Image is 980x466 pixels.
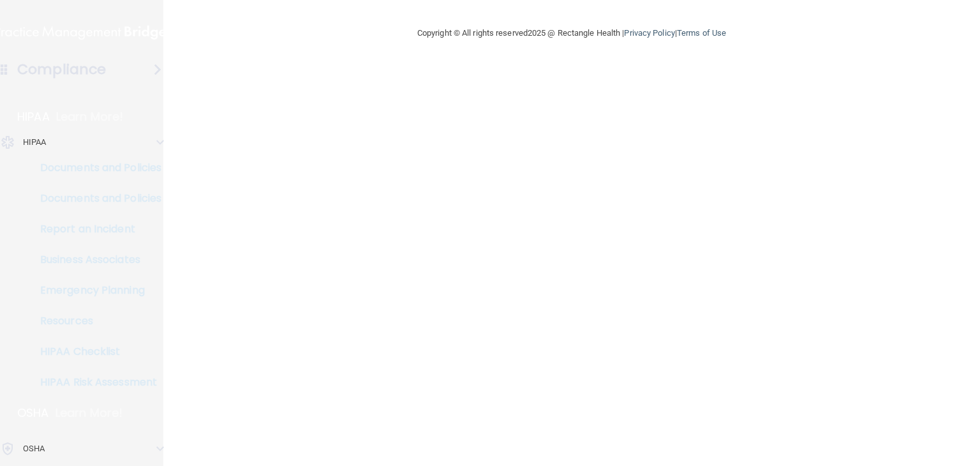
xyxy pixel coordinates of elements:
a: Terms of Use [677,28,726,38]
p: HIPAA [23,135,47,150]
a: Privacy Policy [624,28,674,38]
p: Documents and Policies [8,192,182,205]
p: Learn More! [56,109,124,124]
h4: Compliance [17,61,106,79]
p: Resources [8,315,182,327]
p: Report an Incident [8,223,182,236]
p: OSHA [17,405,49,421]
p: Emergency Planning [8,284,182,297]
p: Business Associates [8,253,182,266]
p: Learn More! [56,405,123,421]
p: HIPAA [17,109,50,124]
p: HIPAA Risk Assessment [8,376,182,389]
div: Copyright © All rights reserved 2025 @ Rectangle Health | | [339,13,805,54]
p: Documents and Policies [8,162,182,174]
p: HIPAA Checklist [8,345,182,358]
p: OSHA [23,441,45,456]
